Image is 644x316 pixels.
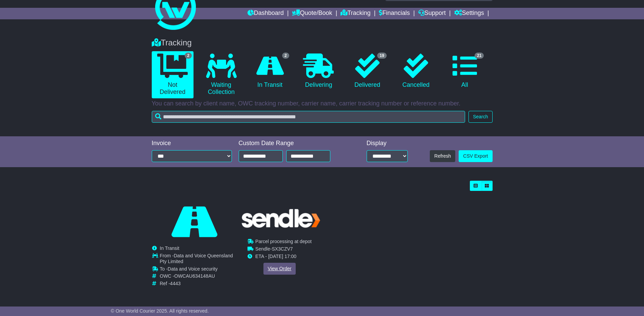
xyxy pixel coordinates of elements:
td: OWC - [160,273,237,281]
a: Delivering [298,51,339,91]
a: Financials [379,8,410,19]
span: Sendle [255,246,270,252]
img: GetCarrierServiceLogo [238,207,323,230]
a: Quote/Book [292,8,332,19]
span: 4443 [170,281,181,286]
span: ETA - [DATE] 17:00 [255,254,296,259]
a: 19 Delivered [346,51,388,91]
div: Invoice [152,140,232,147]
a: Waiting Collection [200,51,242,98]
a: Dashboard [247,8,284,19]
a: 2 In Transit [249,51,291,91]
span: In Transit [160,245,180,251]
a: View Order [263,263,296,275]
button: Search [468,111,492,123]
td: - [255,246,312,254]
td: Ref - [160,281,237,287]
span: 19 [377,53,386,59]
a: Settings [454,8,484,19]
a: Tracking [341,8,370,19]
span: © One World Courier 2025. All rights reserved. [111,308,209,314]
span: 21 [475,53,484,59]
a: 2 Not Delivered [152,51,194,98]
td: To - [160,266,237,274]
div: Display [367,140,408,147]
span: Data and Voice Queensland Pty Limited [160,253,233,264]
span: Parcel processing at depot [255,239,312,244]
button: Refresh [430,150,455,162]
a: CSV Export [459,150,492,162]
td: From - [160,253,237,266]
span: SX3CZV7 [272,246,293,252]
div: Tracking [148,38,496,48]
span: Data and Voice security [168,266,218,272]
div: Custom Date Range [239,140,348,147]
span: OWCAU634148AU [174,273,215,279]
span: 2 [185,53,192,59]
a: Support [418,8,446,19]
a: 21 All [444,51,485,91]
span: 2 [282,53,289,59]
p: You can search by client name, OWC tracking number, carrier name, carrier tracking number or refe... [152,100,493,107]
a: Cancelled [395,51,437,91]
